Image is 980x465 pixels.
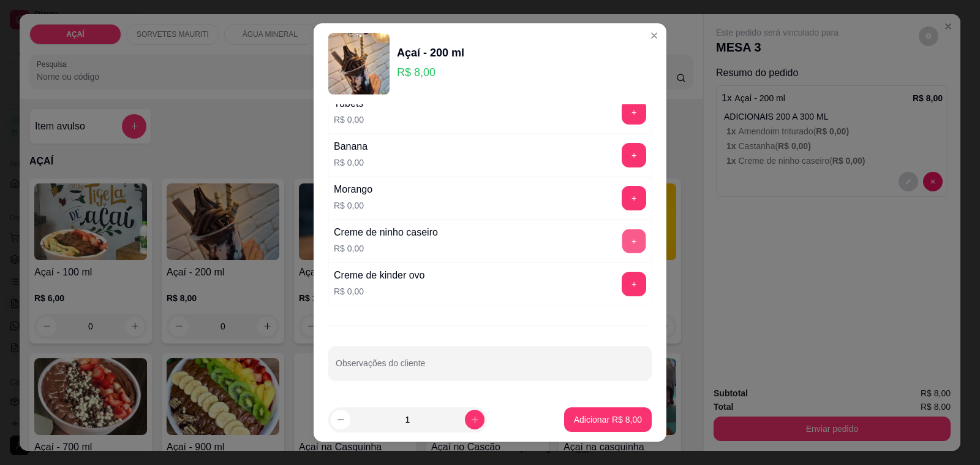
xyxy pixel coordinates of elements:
div: Creme de ninho caseiro [334,225,438,240]
p: R$ 0,00 [334,156,367,169]
button: decrease-product-quantity [331,410,350,429]
div: Creme de kinder ovo [334,268,425,283]
button: add [622,272,646,296]
button: Close [644,26,664,45]
button: add [622,143,646,167]
div: Banana [334,139,367,154]
div: Açaí - 200 ml [397,44,464,61]
button: Adicionar R$ 8,00 [564,407,652,432]
button: increase-product-quantity [465,410,484,429]
div: Morango [334,182,372,197]
img: product-image [328,33,390,94]
input: Observações do cliente [336,362,644,374]
button: add [622,100,646,125]
p: R$ 0,00 [334,242,438,255]
button: add [622,229,646,253]
p: R$ 0,00 [334,285,425,298]
p: R$ 8,00 [397,64,464,81]
button: add [622,186,646,210]
p: Adicionar R$ 8,00 [574,413,642,426]
p: R$ 0,00 [334,199,372,212]
p: R$ 0,00 [334,113,364,126]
